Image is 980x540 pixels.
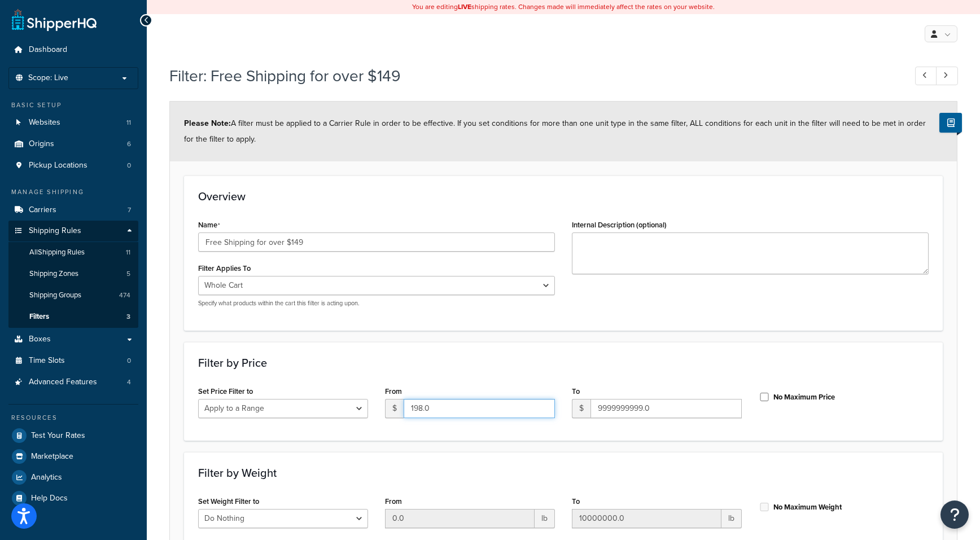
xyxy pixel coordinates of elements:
[8,221,138,328] li: Shipping Rules
[198,299,555,308] p: Specify what products within the cart this filter is acting upon.
[773,502,842,512] label: No Maximum Weight
[572,387,580,396] label: To
[458,2,471,12] b: LIVE
[915,67,937,85] a: Previous Record
[198,467,929,479] h3: Filter by Weight
[8,112,138,133] li: Websites
[8,200,138,221] a: Carriers7
[8,264,138,284] li: Shipping Zones
[126,248,130,257] span: 11
[31,452,73,462] span: Marketplace
[198,357,929,369] h3: Filter by Price
[8,134,138,155] li: Origins
[198,387,253,396] label: Set Price Filter to
[28,73,68,83] span: Scope: Live
[8,467,138,488] a: Analytics
[127,356,131,366] span: 0
[385,387,402,396] label: From
[29,312,49,322] span: Filters
[29,226,81,236] span: Shipping Rules
[8,39,138,60] a: Dashboard
[31,494,68,503] span: Help Docs
[8,285,138,306] li: Shipping Groups
[29,335,51,344] span: Boxes
[198,497,259,506] label: Set Weight Filter to
[936,67,958,85] a: Next Record
[126,312,130,322] span: 3
[198,190,929,203] h3: Overview
[31,473,62,482] span: Analytics
[29,45,67,55] span: Dashboard
[29,269,78,279] span: Shipping Zones
[169,65,894,87] h1: Filter: Free Shipping for over $149
[8,372,138,393] a: Advanced Features4
[29,139,54,149] span: Origins
[29,248,85,257] span: All Shipping Rules
[8,425,138,446] a: Test Your Rates
[29,377,97,387] span: Advanced Features
[773,392,835,402] label: No Maximum Price
[572,399,590,418] span: $
[535,509,555,528] span: lb
[31,431,85,441] span: Test Your Rates
[8,306,138,327] li: Filters
[8,350,138,371] a: Time Slots0
[940,501,969,529] button: Open Resource Center
[939,113,962,133] button: Show Help Docs
[127,161,131,170] span: 0
[8,372,138,393] li: Advanced Features
[29,291,81,300] span: Shipping Groups
[8,112,138,133] a: Websites11
[127,377,131,387] span: 4
[8,306,138,327] a: Filters3
[8,187,138,197] div: Manage Shipping
[29,118,60,128] span: Websites
[198,221,220,230] label: Name
[385,399,404,418] span: $
[8,446,138,467] a: Marketplace
[198,264,251,273] label: Filter Applies To
[721,509,742,528] span: lb
[126,269,130,279] span: 5
[385,497,402,506] label: From
[119,291,130,300] span: 474
[8,155,138,176] li: Pickup Locations
[29,205,56,215] span: Carriers
[29,356,65,366] span: Time Slots
[126,118,131,128] span: 11
[572,497,580,506] label: To
[127,139,131,149] span: 6
[8,200,138,221] li: Carriers
[8,100,138,110] div: Basic Setup
[184,117,926,145] span: A filter must be applied to a Carrier Rule in order to be effective. If you set conditions for mo...
[8,264,138,284] a: Shipping Zones5
[128,205,131,215] span: 7
[8,221,138,242] a: Shipping Rules
[8,242,138,263] a: AllShipping Rules11
[8,413,138,423] div: Resources
[572,221,667,229] label: Internal Description (optional)
[8,488,138,508] a: Help Docs
[8,329,138,350] a: Boxes
[8,285,138,306] a: Shipping Groups474
[29,161,88,170] span: Pickup Locations
[184,117,231,129] strong: Please Note:
[8,155,138,176] a: Pickup Locations0
[8,134,138,155] a: Origins6
[8,350,138,371] li: Time Slots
